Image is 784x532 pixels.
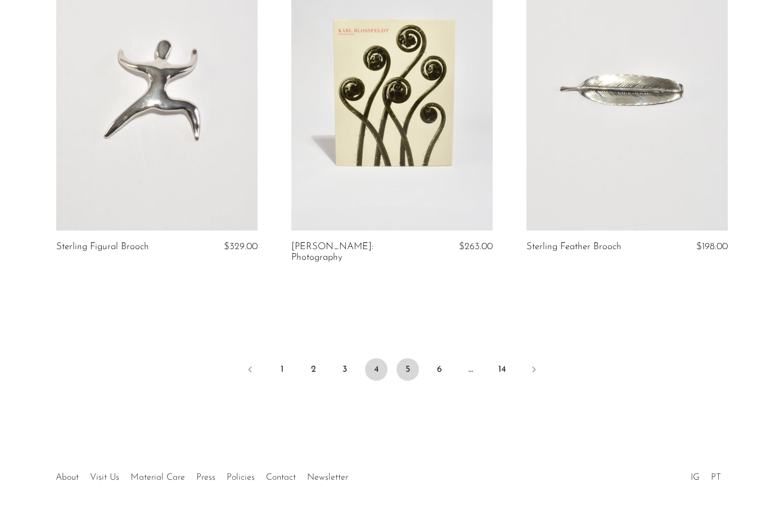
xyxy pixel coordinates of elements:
[266,473,296,482] a: Contact
[56,242,149,252] a: Sterling Figural Brooch
[459,358,482,381] span: …
[711,473,721,482] a: PT
[239,358,262,383] a: Previous
[291,242,426,263] a: [PERSON_NAME]: Photography
[50,464,354,485] ul: Quick links
[130,473,185,482] a: Material Care
[459,242,493,251] span: $263.00
[428,358,450,381] a: 6
[396,358,419,381] a: 5
[271,358,293,381] a: 1
[526,242,621,252] a: Sterling Feather Brooch
[696,242,728,251] span: $198.00
[302,358,325,381] a: 2
[90,473,119,482] a: Visit Us
[491,358,513,381] a: 14
[196,473,215,482] a: Press
[227,473,255,482] a: Policies
[334,358,356,381] a: 3
[224,242,258,251] span: $329.00
[691,473,700,482] a: IG
[522,358,545,383] a: Next
[56,473,79,482] a: About
[685,464,727,485] ul: Social Medias
[365,358,388,381] span: 4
